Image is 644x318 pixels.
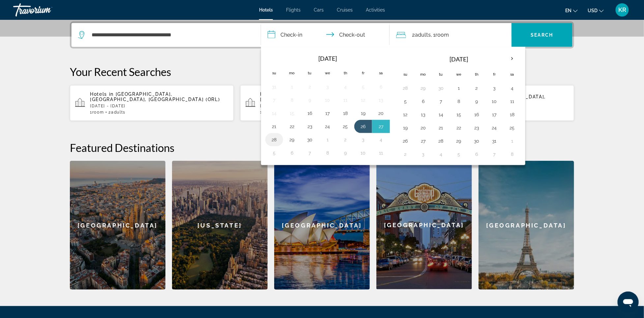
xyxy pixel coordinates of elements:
button: Day 28 [436,136,446,146]
h2: Featured Destinations [70,141,574,154]
button: Day 7 [305,148,315,158]
button: Day 29 [287,135,297,144]
a: Flights [286,7,301,13]
button: Day 2 [400,150,411,159]
button: Day 19 [358,109,368,118]
button: Day 16 [471,110,482,119]
button: Day 1 [507,136,517,146]
button: Day 8 [454,97,464,106]
span: [GEOGRAPHIC_DATA], [GEOGRAPHIC_DATA], [GEOGRAPHIC_DATA] (ORL) [90,91,220,102]
button: Day 25 [507,123,517,132]
button: Hotels in [GEOGRAPHIC_DATA][PERSON_NAME], [GEOGRAPHIC_DATA], [GEOGRAPHIC_DATA] (PCM)[DATE] - [DAT... [240,85,404,121]
button: Day 12 [358,95,368,105]
th: [DATE] [283,51,372,66]
span: KR [618,7,626,13]
button: Day 18 [340,109,351,118]
a: Activities [366,7,385,13]
button: Day 2 [305,82,315,91]
button: Day 30 [305,135,315,144]
a: Hotels [259,7,273,13]
p: [DATE] - [DATE] [90,104,228,108]
a: Cruises [337,7,353,13]
button: Day 3 [322,82,333,91]
button: Day 17 [489,110,500,119]
button: Day 11 [376,148,386,158]
button: Day 3 [358,135,368,144]
button: Day 1 [322,135,333,144]
button: Day 8 [322,148,333,158]
button: Day 6 [287,148,297,158]
a: [US_STATE] [172,161,268,290]
button: Day 5 [269,148,279,158]
button: Day 26 [358,122,368,131]
button: Day 28 [269,135,279,144]
button: Day 8 [287,95,297,105]
div: Search widget [72,23,572,47]
span: 1 [260,110,274,115]
button: Day 15 [287,109,297,118]
button: Day 10 [489,97,500,106]
button: Day 22 [454,123,464,132]
button: User Menu [614,3,631,17]
a: [GEOGRAPHIC_DATA] [479,161,574,290]
button: Day 4 [340,82,351,91]
button: Day 7 [436,97,446,106]
button: Day 21 [269,122,279,131]
button: Change language [565,6,578,15]
button: Day 7 [489,150,500,159]
div: [GEOGRAPHIC_DATA] [376,161,472,289]
button: Day 30 [436,84,446,93]
button: Day 10 [358,148,368,158]
button: Day 11 [507,97,517,106]
button: Travelers: 2 adults, 0 children [390,23,512,47]
span: Hotels in [260,91,284,97]
a: Cars [314,7,324,13]
button: Day 23 [471,123,482,132]
button: Day 19 [400,123,411,132]
button: Hotels in [GEOGRAPHIC_DATA], [GEOGRAPHIC_DATA], [GEOGRAPHIC_DATA] (ORL)[DATE] - [DATE]1Room2Adults [70,85,234,121]
span: en [565,8,571,13]
button: Day 3 [489,84,500,93]
button: Day 30 [471,136,482,146]
span: Adults [415,32,431,38]
span: Room [92,110,104,115]
div: [GEOGRAPHIC_DATA] [274,161,370,290]
button: Day 5 [400,97,411,106]
button: Day 26 [400,136,411,146]
button: Day 10 [322,95,333,105]
button: Day 8 [507,150,517,159]
span: Room [435,32,449,38]
button: Day 5 [454,150,464,159]
button: Day 27 [376,122,386,131]
span: 2 [412,30,431,40]
button: Day 22 [287,122,297,131]
button: Day 12 [400,110,411,119]
button: Day 9 [340,148,351,158]
button: Day 5 [358,82,368,91]
button: Day 2 [340,135,351,144]
span: Hotels in [90,91,114,97]
button: Day 28 [400,84,411,93]
th: [DATE] [414,51,503,67]
button: Day 24 [489,123,500,132]
button: Day 7 [269,95,279,105]
button: Day 13 [376,95,386,105]
button: Day 13 [418,110,428,119]
button: Day 29 [418,84,428,93]
span: 2 [108,110,126,115]
span: Search [531,32,553,38]
button: Day 3 [418,150,428,159]
button: Day 31 [269,82,279,91]
button: Day 15 [454,110,464,119]
div: [GEOGRAPHIC_DATA] [70,161,165,290]
span: , 1 [431,30,449,40]
button: Day 4 [376,135,386,144]
button: Day 31 [489,136,500,146]
button: Day 1 [287,82,297,91]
